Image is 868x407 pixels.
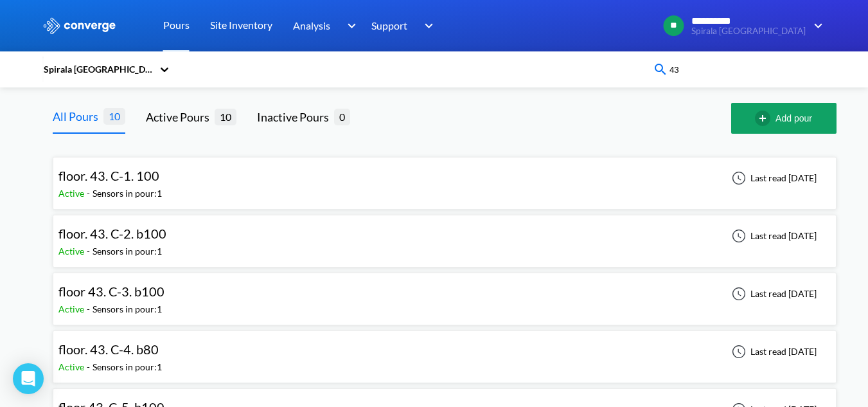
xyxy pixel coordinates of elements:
[103,108,125,124] span: 10
[755,111,775,126] img: add-circle-outline.svg
[93,302,162,316] div: Sensors in pour: 1
[215,109,236,125] span: 10
[53,287,837,298] a: floor 43. C-3. b100Active-Sensors in pour:1Last read [DATE]
[58,361,87,372] span: Active
[87,246,93,257] span: -
[58,246,87,257] span: Active
[257,108,334,126] div: Inactive Pours
[58,226,166,241] span: floor. 43. C-2. b100
[58,303,87,314] span: Active
[691,26,806,36] span: Spirala [GEOGRAPHIC_DATA]
[731,103,837,134] button: Add pour
[371,17,407,33] span: Support
[725,344,820,359] div: Last read [DATE]
[668,62,824,77] input: Type your pour name
[58,341,159,357] span: floor. 43. C-4. b80
[53,230,837,240] a: floor. 43. C-2. b100Active-Sensors in pour:1Last read [DATE]
[58,188,87,199] span: Active
[653,62,668,77] img: icon-search-blue.svg
[806,18,826,33] img: downArrow.svg
[53,107,103,125] div: All Pours
[725,228,820,244] div: Last read [DATE]
[13,363,44,394] div: Open Intercom Messenger
[58,284,164,299] span: floor 43. C-3. b100
[146,108,215,126] div: Active Pours
[87,361,93,372] span: -
[87,188,93,199] span: -
[725,170,820,186] div: Last read [DATE]
[93,186,162,201] div: Sensors in pour: 1
[416,18,437,33] img: downArrow.svg
[87,303,93,314] span: -
[42,17,117,34] img: logo_ewhite.svg
[58,168,159,183] span: floor. 43. C-1. 100
[725,286,820,302] div: Last read [DATE]
[53,172,837,183] a: floor. 43. C-1. 100Active-Sensors in pour:1Last read [DATE]
[93,360,162,374] div: Sensors in pour: 1
[93,244,162,258] div: Sensors in pour: 1
[334,109,350,125] span: 0
[53,345,837,356] a: floor. 43. C-4. b80Active-Sensors in pour:1Last read [DATE]
[293,17,330,33] span: Analysis
[42,62,153,77] div: Spirala [GEOGRAPHIC_DATA]
[339,18,359,33] img: downArrow.svg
